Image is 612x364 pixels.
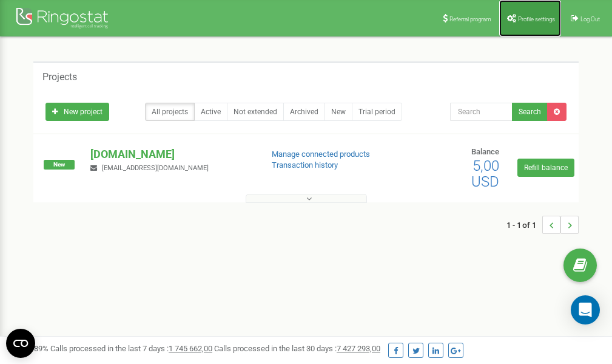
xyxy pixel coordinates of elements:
[450,103,513,121] input: Search
[471,147,499,156] span: Balance
[145,103,195,121] a: All projects
[90,146,252,162] p: [DOMAIN_NAME]
[571,295,600,325] div: Open Intercom Messenger
[512,103,548,121] button: Search
[506,216,542,234] span: 1 - 1 of 1
[283,103,325,121] a: Archived
[471,157,499,190] span: 5,00 USD
[272,149,370,159] a: Manage connected products
[352,103,402,121] a: Trial period
[6,329,35,358] button: Open CMP widget
[214,344,380,353] span: Calls processed in the last 30 days :
[42,72,77,83] h5: Projects
[518,16,555,22] span: Profile settings
[517,159,574,177] a: Refill balance
[337,344,380,353] u: 7 427 293,00
[44,160,75,170] span: New
[194,103,227,121] a: Active
[449,16,491,22] span: Referral program
[102,164,209,172] span: [EMAIL_ADDRESS][DOMAIN_NAME]
[169,344,212,353] u: 1 745 662,00
[324,103,352,121] a: New
[45,103,109,121] a: New project
[227,103,284,121] a: Not extended
[50,344,212,353] span: Calls processed in the last 7 days :
[272,160,338,170] a: Transaction history
[580,16,600,22] span: Log Out
[506,204,579,246] nav: ...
